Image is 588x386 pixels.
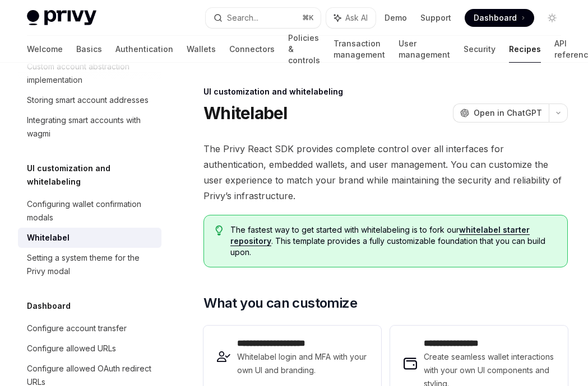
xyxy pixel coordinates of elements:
div: UI customization and whitelabeling [203,86,568,97]
a: Transaction management [334,36,385,63]
div: Configure account transfer [27,322,127,335]
svg: Tip [215,225,223,236]
a: Storing smart account addresses [18,90,161,110]
a: Whitelabel [18,228,161,248]
img: light logo [27,10,96,26]
a: Setting a system theme for the Privy modal [18,248,161,281]
a: Wallets [187,36,216,63]
a: Policies & controls [288,36,320,63]
span: Dashboard [474,12,517,23]
h5: UI customization and whitelabeling [27,162,161,189]
a: Integrating smart accounts with wagmi [18,110,161,144]
a: Configuring wallet confirmation modals [18,194,161,228]
a: Recipes [509,36,541,63]
div: Configuring wallet confirmation modals [27,197,155,224]
button: Ask AI [326,8,376,28]
h1: Whitelabel [203,103,288,123]
div: Storing smart account addresses [27,93,149,107]
div: Integrating smart accounts with wagmi [27,114,155,140]
span: What you can customize [203,294,357,312]
a: Configure allowed URLs [18,338,161,359]
a: Basics [76,36,102,63]
a: User management [399,36,450,63]
span: Whitelabel login and MFA with your own UI and branding. [237,350,368,377]
div: Setting a system theme for the Privy modal [27,251,155,278]
button: Open in ChatGPT [453,103,549,123]
div: Search... [227,11,258,25]
a: Authentication [115,36,173,63]
a: Dashboard [465,9,534,27]
span: The Privy React SDK provides complete control over all interfaces for authentication, embedded wa... [203,141,568,204]
span: Ask AI [345,12,368,23]
button: Search...⌘K [206,8,321,28]
a: Configure account transfer [18,318,161,338]
span: The fastest way to get started with whitelabeling is to fork our . This template provides a fully... [230,224,556,258]
span: ⌘ K [302,13,314,22]
div: Whitelabel [27,231,70,244]
h5: Dashboard [27,299,71,313]
div: Configure allowed URLs [27,342,116,355]
a: Connectors [229,36,275,63]
a: Demo [385,12,407,23]
a: Support [420,12,451,23]
button: Toggle dark mode [543,9,561,27]
a: Welcome [27,36,63,63]
a: Security [464,36,496,63]
span: Open in ChatGPT [474,107,542,119]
